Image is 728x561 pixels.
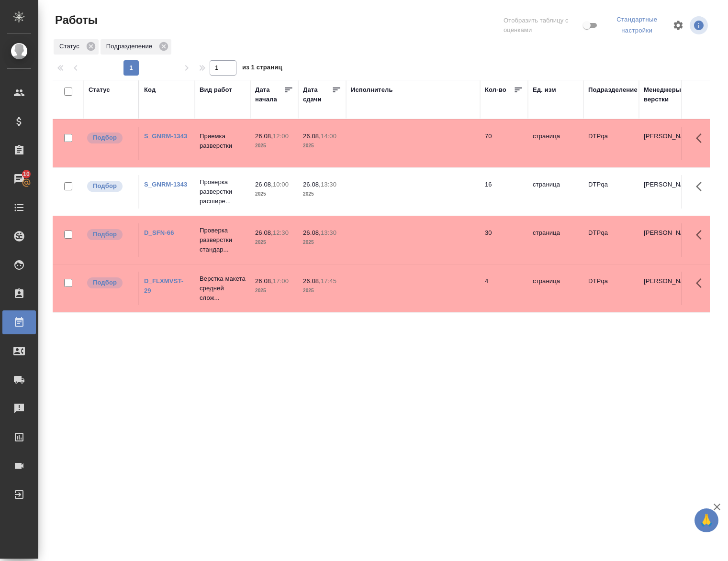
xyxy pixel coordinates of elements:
button: 🙏 [694,508,718,532]
div: Исполнитель [351,85,393,95]
p: 13:30 [321,229,336,236]
td: страница [528,127,583,160]
div: split button [607,12,667,38]
p: 2025 [255,189,293,199]
a: D_SFN-66 [144,229,174,236]
p: 17:45 [321,277,336,285]
p: 26.08, [303,229,321,236]
p: Приемка разверстки [200,132,246,151]
td: 70 [480,127,528,160]
p: 2025 [255,238,293,247]
p: Подбор [93,133,117,143]
p: Проверка разверстки расшире... [200,177,246,206]
div: Можно подбирать исполнителей [86,276,134,289]
p: 17:00 [273,277,289,285]
a: S_GNRM-1343 [144,132,187,140]
div: Можно подбирать исполнителей [86,180,134,193]
p: 2025 [303,286,341,296]
p: 26.08, [255,229,273,236]
td: DTPqa [583,175,639,209]
p: Проверка разверстки стандар... [200,226,246,254]
div: Статус [89,85,110,95]
span: Работы [53,12,98,28]
a: 10 [2,167,36,191]
td: страница [528,223,583,257]
td: 4 [480,272,528,305]
td: DTPqa [583,272,639,305]
button: Здесь прячутся важные кнопки [690,175,713,198]
p: [PERSON_NAME] [644,228,690,238]
div: Дата сдачи [303,85,332,104]
div: Можно подбирать исполнителей [86,132,134,144]
p: 14:00 [321,132,336,140]
div: Подразделение [101,39,171,55]
p: 26.08, [303,181,321,188]
p: 12:00 [273,132,289,140]
td: страница [528,272,583,305]
span: 🙏 [698,510,715,530]
p: 2025 [303,238,341,247]
div: Подразделение [588,85,638,95]
span: Посмотреть информацию [690,16,710,34]
td: страница [528,175,583,209]
p: 2025 [303,189,341,199]
p: Подбор [93,278,117,287]
td: 30 [480,223,528,257]
p: 10:00 [273,181,289,188]
div: Статус [54,39,99,55]
div: Менеджеры верстки [644,85,690,104]
button: Здесь прячутся важные кнопки [690,127,713,150]
p: Верстка макета средней слож... [200,274,246,303]
button: Здесь прячутся важные кнопки [690,223,713,246]
p: 12:30 [273,229,289,236]
p: 26.08, [303,132,321,140]
p: 26.08, [255,277,273,285]
p: 2025 [255,141,293,151]
p: Подбор [93,181,117,191]
p: 2025 [255,286,293,296]
p: [PERSON_NAME] [644,276,690,286]
p: 26.08, [255,181,273,188]
p: 13:30 [321,181,336,188]
p: 26.08, [303,277,321,285]
span: 10 [17,169,35,179]
p: [PERSON_NAME] [644,132,690,141]
div: Ед. изм [533,85,556,95]
div: Можно подбирать исполнителей [86,228,134,241]
div: Вид работ [200,85,232,95]
p: Статус [59,42,83,51]
p: 26.08, [255,132,273,140]
p: 2025 [303,141,341,151]
div: Код [144,85,156,95]
a: D_FLXMVST-29 [144,277,183,294]
td: 16 [480,175,528,209]
span: Отобразить таблицу с оценками [504,16,581,35]
td: DTPqa [583,127,639,160]
span: из 1 страниц [242,62,282,76]
a: S_GNRM-1343 [144,181,187,188]
span: Настроить таблицу [667,14,690,37]
td: DTPqa [583,223,639,257]
div: Дата начала [255,85,284,104]
p: Подразделение [106,42,156,51]
p: [PERSON_NAME] [644,180,690,189]
p: Подбор [93,230,117,239]
button: Здесь прячутся важные кнопки [690,272,713,295]
div: Кол-во [485,85,506,95]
